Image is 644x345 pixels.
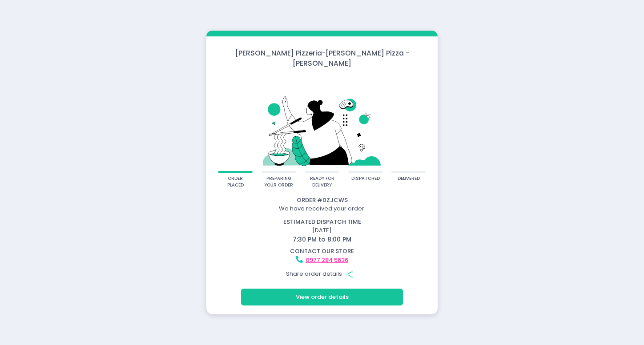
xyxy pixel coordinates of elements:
[241,289,403,305] button: View order details
[202,218,442,244] div: [DATE]
[221,175,250,188] div: order placed
[293,235,351,244] span: 7:30 PM to 8:00 PM
[208,204,436,213] div: We have received your order.
[208,266,436,282] div: Share order details
[398,175,420,182] div: delivered
[351,175,380,182] div: dispatched
[308,175,337,188] div: ready for delivery
[306,256,348,264] a: 0977 284 5636
[218,74,426,171] img: talkie
[264,175,293,188] div: preparing your order
[208,196,436,205] div: Order # 0ZJCWS
[206,48,438,69] div: [PERSON_NAME] Pizzeria - [PERSON_NAME] Pizza - [PERSON_NAME]
[208,218,436,226] div: estimated dispatch time
[208,247,436,256] div: contact our store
